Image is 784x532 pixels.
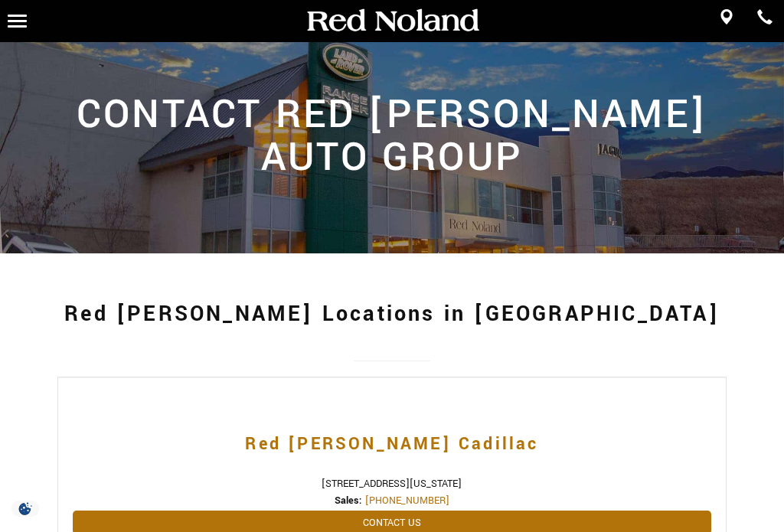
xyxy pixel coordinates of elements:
img: Opt-Out Icon [8,501,43,517]
span: [STREET_ADDRESS][US_STATE] [73,477,710,491]
a: Red Noland Auto Group [304,14,480,28]
h2: Contact Red [PERSON_NAME] Auto Group [51,78,733,179]
h1: Red [PERSON_NAME] Locations in [GEOGRAPHIC_DATA] [57,284,726,345]
strong: Sales: [335,494,362,508]
section: Click to Open Cookie Consent Modal [8,501,43,517]
img: Red Noland Auto Group [304,8,480,34]
a: [PHONE_NUMBER] [365,494,449,508]
a: Red [PERSON_NAME] Cadillac [73,407,710,465]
